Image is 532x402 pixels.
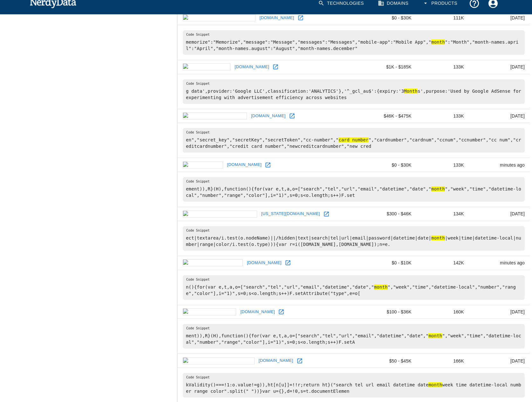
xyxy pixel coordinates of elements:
hl: month [428,333,442,338]
a: Open hibeautiful.org in new window [283,258,293,268]
hl: month [431,39,445,45]
a: [DOMAIN_NAME] [226,160,263,170]
img: research-tree.com icon [183,357,255,364]
pre: ect|textarea/i.test(o.nodeName)||/hidden|text|search|tel|url|email|password|datetime|date| |week|... [183,226,525,251]
hl: month [428,382,442,387]
hl: Month [404,89,418,94]
img: quranacademy.org icon [183,14,256,21]
pre: memorize":"Memorize","message":"Message","messages":"Messages","mobile-app":"Mobile App"," ":"Mon... [183,30,525,55]
td: 160K [417,305,469,319]
a: Open louisiana-grills.com in new window [322,209,331,219]
td: minutes ago [469,158,530,172]
img: hibeautiful.org icon [183,259,243,266]
td: minutes ago [469,256,530,270]
a: [DOMAIN_NAME] [245,258,283,268]
a: [US_STATE][DOMAIN_NAME] [260,209,322,219]
td: [DATE] [469,354,530,368]
td: [DATE] [469,11,530,25]
td: [DATE] [469,305,530,319]
hl: card number [338,137,368,142]
td: $0 - $30K [360,11,416,25]
pre: en","secret_key","secretKey","secretToken","cc-number"," ","cardnumber","cardnum","ccnum","ccnumb... [183,128,525,153]
hl: month [431,235,445,240]
td: $46K - $475K [360,109,416,123]
td: [DATE] [469,207,530,221]
td: 111K [417,11,469,25]
img: coinlist.co icon [183,63,230,70]
a: [DOMAIN_NAME] [249,111,287,121]
a: Open coinlist.co in new window [271,62,280,72]
hl: month [431,186,445,191]
hl: month [374,284,388,290]
a: Open quranacademy.org in new window [296,13,305,23]
a: [DOMAIN_NAME] [233,62,271,72]
pre: g data',provider:'Google LLC',classification:'ANALYTICS'},'^_gcl_au$':{expiry:'3 s',purpose:'Used... [183,79,525,104]
td: 133K [417,158,469,172]
a: [DOMAIN_NAME] [257,356,295,366]
a: Open tql.com in new window [263,160,273,170]
a: Open spareroom.com in new window [287,111,297,121]
td: $100 - $36K [360,305,416,319]
pre: kValidity()===!1:o.value!=g)),ht[n[u]]=!!r;return ht}("search tel url email datetime date week ti... [183,373,525,398]
a: Open bitblinx.com in new window [276,307,286,317]
td: $1K - $185K [360,60,416,74]
td: $0 - $10K [360,256,416,270]
img: spareroom.com icon [183,112,247,119]
td: 134K [417,207,469,221]
pre: n(){for(var e,t,a,o=["search","tel","url","email","datetime","date"," ","week","time","datetime-l... [183,275,525,300]
td: 166K [417,354,469,368]
td: $300 - $46K [360,207,416,221]
td: 133K [417,60,469,74]
a: [DOMAIN_NAME] [239,307,276,317]
td: $50 - $45K [360,354,416,368]
img: tql.com icon [183,162,223,169]
td: 142K [417,256,469,270]
pre: ement)),R}(H),function(){for(var e,t,a,o=["search","tel","url","email","datetime","date"," ","wee... [183,177,525,202]
td: [DATE] [469,109,530,123]
td: 133K [417,109,469,123]
td: $0 - $30K [360,158,416,172]
pre: ment)),R}(H),function(){for(var e,t,a,o=["search","tel","url","email","datetime","date"," ","week... [183,324,525,348]
a: [DOMAIN_NAME] [258,13,296,23]
td: [DATE] [469,60,530,74]
a: Open research-tree.com in new window [295,356,304,366]
img: bitblinx.com icon [183,308,236,315]
img: louisiana-grills.com icon [183,211,257,218]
